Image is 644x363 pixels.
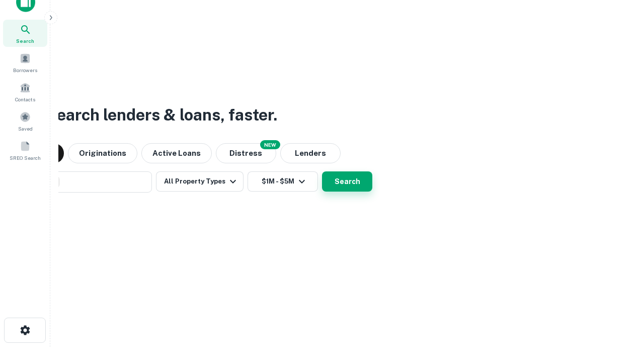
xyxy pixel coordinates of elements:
a: Borrowers [3,49,47,76]
span: Borrowers [13,66,37,74]
a: SREO Search [3,137,47,164]
div: NEW [260,140,280,149]
span: Saved [18,125,33,133]
span: Contacts [15,95,35,103]
button: Search [322,171,372,192]
a: Search [3,20,47,47]
span: Search [16,37,34,45]
button: All Property Types [156,171,244,192]
button: Originations [68,143,137,163]
span: SREO Search [10,154,41,162]
a: Contacts [3,78,47,105]
iframe: Chat Widget [594,282,644,331]
button: Lenders [280,143,341,163]
button: $1M - $5M [248,171,318,192]
a: Saved [3,107,47,135]
button: Search distressed loans with lien and other non-mortgage details. [216,143,276,163]
h3: Search lenders & loans, faster. [46,103,277,127]
button: Active Loans [141,143,212,163]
